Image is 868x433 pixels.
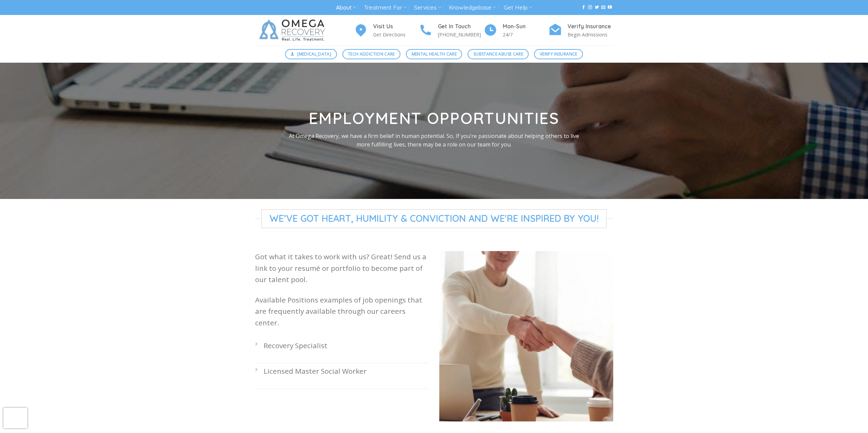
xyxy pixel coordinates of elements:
span: We’ve Got Heart, Humility & Conviction and We're Inspired by You! [261,209,607,228]
a: Treatment For [364,1,407,14]
a: Mental Health Care [406,49,462,59]
h4: Mon-Sun [503,22,548,31]
span: Mental Health Care [412,51,457,57]
p: At Omega Recovery, we have a firm belief in human potential. So, If you’re passionate about helpi... [287,132,582,149]
p: Begin Admissions [568,31,613,38]
a: Knowledgebase [449,1,496,14]
p: Got what it takes to work with us? Great! Send us a link to your resumé or portfolio to become pa... [255,251,429,285]
p: Licensed Master Social Worker [264,366,429,377]
a: Tech Addiction Care [342,49,401,59]
a: Visit Us Get Directions [354,22,419,39]
strong: Employment opportunities [309,108,559,128]
a: Follow on Facebook [582,5,586,10]
p: Available Positions examples of job openings that are frequently available through our careers ce... [255,294,429,328]
a: Follow on YouTube [608,5,612,10]
a: About [336,1,356,14]
h4: Verify Insurance [568,22,613,31]
span: Tech Addiction Care [348,51,395,57]
p: Get Directions [373,31,419,38]
p: [PHONE_NUMBER] [438,31,484,38]
a: [MEDICAL_DATA] [285,49,337,59]
a: Send us an email [601,5,605,10]
p: 24/7 [503,31,548,38]
a: Get Help [504,1,532,14]
a: Substance Abuse Care [468,49,529,59]
a: Follow on Instagram [588,5,592,10]
a: Verify Insurance [534,49,583,59]
a: Follow on Twitter [595,5,599,10]
a: Services [414,1,441,14]
span: Verify Insurance [540,51,577,57]
span: Substance Abuse Care [473,51,523,57]
a: Get In Touch [PHONE_NUMBER] [419,22,484,39]
h4: Visit Us [373,22,419,31]
h4: Get In Touch [438,22,484,31]
a: Verify Insurance Begin Admissions [548,22,613,39]
span: [MEDICAL_DATA] [297,51,331,57]
p: Recovery Specialist [264,340,429,351]
img: Omega Recovery [255,15,332,46]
